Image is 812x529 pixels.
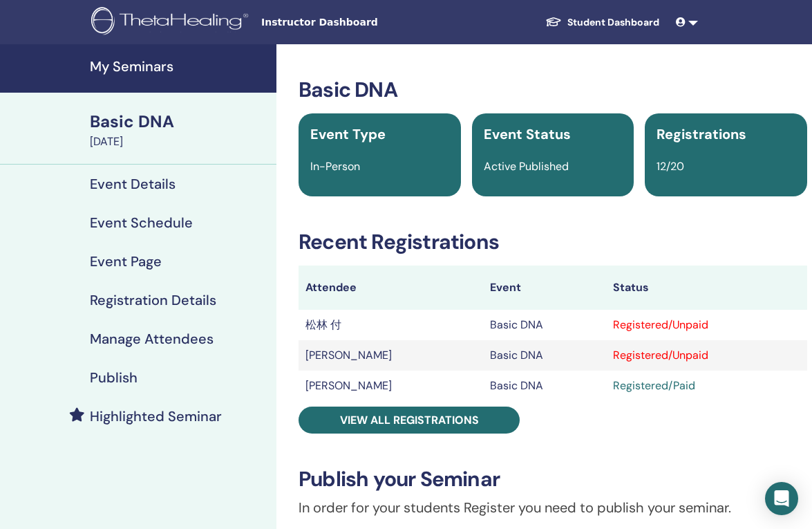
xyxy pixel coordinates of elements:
[90,133,268,150] div: [DATE]
[261,15,469,30] span: Instructor Dashboard
[340,413,479,427] span: View all registrations
[545,16,562,28] img: graduation-cap-white.svg
[657,125,746,143] span: Registrations
[90,369,138,386] h4: Publish
[299,467,807,492] h3: Publish your Seminar
[765,482,798,515] div: Open Intercom Messenger
[299,310,483,340] td: 松林 付
[483,340,606,371] td: Basic DNA
[299,77,807,102] h3: Basic DNA
[534,10,670,35] a: Student Dashboard
[483,310,606,340] td: Basic DNA
[299,230,807,254] h3: Recent Registrations
[299,266,483,310] th: Attendee
[90,331,214,347] h4: Manage Attendees
[91,7,253,38] img: logo.png
[483,266,606,310] th: Event
[90,214,193,231] h4: Event Schedule
[483,371,606,401] td: Basic DNA
[90,408,222,425] h4: Highlighted Seminar
[299,371,483,401] td: [PERSON_NAME]
[90,110,268,133] div: Basic DNA
[90,58,268,75] h4: My Seminars
[82,110,276,150] a: Basic DNA[DATE]
[613,317,800,333] div: Registered/Unpaid
[606,266,807,310] th: Status
[299,497,807,518] p: In order for your students Register you need to publish your seminar.
[310,159,360,174] span: In-Person
[484,125,571,143] span: Event Status
[299,340,483,371] td: [PERSON_NAME]
[484,159,569,174] span: Active Published
[90,253,162,270] h4: Event Page
[90,292,216,308] h4: Registration Details
[613,347,800,364] div: Registered/Unpaid
[613,378,800,394] div: Registered/Paid
[90,176,176,192] h4: Event Details
[310,125,386,143] span: Event Type
[299,407,520,434] a: View all registrations
[657,159,684,174] span: 12/20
